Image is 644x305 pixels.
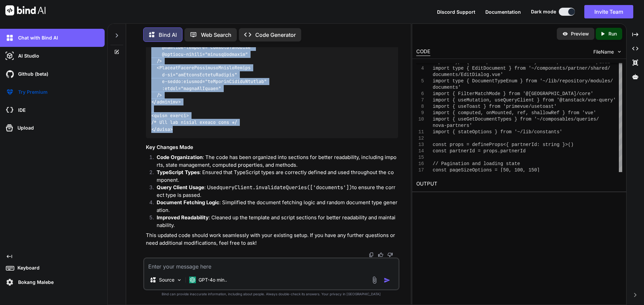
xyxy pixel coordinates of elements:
[157,199,398,214] p: : Simplified the document fetching logic and random document type generation.
[146,144,398,151] h3: Key Changes Made
[416,161,424,167] div: 16
[593,49,614,55] span: FileName
[433,142,574,147] span: const props = defineProps<{ partnerId: string }>()
[416,167,424,173] div: 17
[433,97,574,103] span: import { useMutation, useQueryClient } from '@tans
[15,71,48,77] p: Github (beta)
[437,8,475,15] button: Discord Support
[584,5,633,18] button: Invite Team
[4,86,15,98] img: premium
[159,31,177,39] p: Bind AI
[433,104,557,109] span: import { useToast } from 'primevue/usetoast'
[416,129,424,135] div: 11
[416,110,424,116] div: 9
[15,89,48,95] p: Try Premium
[574,117,599,122] span: /queries/
[157,199,219,206] strong: Document Fetching Logic
[157,169,398,184] p: : Ensured that TypeScript types are correctly defined and used throughout the component.
[571,30,589,37] p: Preview
[574,66,610,71] span: rtner/shared/
[574,97,616,103] span: tack/vue-query'
[416,148,424,154] div: 14
[574,78,613,84] span: itory/modules/
[15,34,58,41] p: Chat with Bind AI
[157,214,398,229] p: : Cleaned up the template and script sections for better readability and maintainability.
[433,66,574,71] span: import type { EditDocument } from '~/components/pa
[412,176,626,192] h2: OUTPUT
[378,252,383,257] img: like
[416,78,424,84] div: 5
[15,125,34,131] p: Upload
[433,123,472,128] span: nova-partners'
[157,184,204,190] strong: Query Client Usage
[416,65,424,72] div: 4
[416,142,424,148] div: 13
[433,78,574,84] span: import type { DocumentTypeEnum } from '~/lib/repos
[433,161,520,166] span: // Pagination and loading state
[416,154,424,161] div: 15
[531,8,556,15] span: Dark mode
[219,184,352,191] code: queryClient.invalidateQueries(['documents'])
[199,277,227,283] p: GPT-4o min..
[433,85,461,90] span: documents'
[371,276,378,284] img: attachment
[15,279,54,286] p: Bokang Malebe
[4,104,15,116] img: cloudideIcon
[159,277,174,283] p: Source
[15,264,40,271] p: Keyboard
[146,232,398,247] p: This updated code should work seamlessly with your existing setup. If you have any further questi...
[562,31,568,37] img: preview
[433,117,574,122] span: import { useGetDocumentTypes } from '~/composables
[437,9,475,15] span: Discord Support
[384,277,390,284] img: icon
[416,97,424,103] div: 7
[416,103,424,110] div: 8
[15,53,39,59] p: AI Studio
[201,31,231,39] p: Web Search
[616,49,622,55] img: chevron down
[255,31,296,39] p: Code Generator
[433,129,562,135] span: import { stateOptions } from '~/lib/constants'
[433,72,503,77] span: documents/EditDialog.vue'
[485,8,521,15] button: Documentation
[485,9,521,15] span: Documentation
[157,154,398,169] p: : The code has been organized into sections for better readability, including imports, state mana...
[143,292,399,297] p: Bind can provide inaccurate information, including about people. Always double-check its answers....
[157,169,200,175] strong: TypeScript Types
[369,252,374,257] img: copy
[574,110,596,116] span: om 'vue'
[157,154,203,160] strong: Code Organization
[416,91,424,97] div: 6
[416,48,430,56] div: CODE
[416,116,424,123] div: 10
[5,5,46,15] img: Bind AI
[4,32,15,44] img: darkChat
[157,184,398,199] p: : Used to ensure the correct type is passed.
[4,68,15,80] img: githubDark
[608,30,617,37] p: Run
[189,277,196,283] img: GPT-4o mini
[433,148,526,154] span: const partnerId = props.partnerId
[433,167,540,173] span: const pageSizeOptions = [50, 100, 150]
[4,50,15,62] img: darkAi-studio
[176,277,182,283] img: Pick Models
[15,107,25,113] p: IDE
[4,277,15,288] img: settings
[433,91,593,96] span: import { FilterMatchMode } from '@[GEOGRAPHIC_DATA]/core'
[157,214,209,221] strong: Improved Readability
[433,110,574,116] span: import { computed, onMounted, ref, shallowRef } fr
[387,252,393,257] img: dislike
[416,135,424,142] div: 12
